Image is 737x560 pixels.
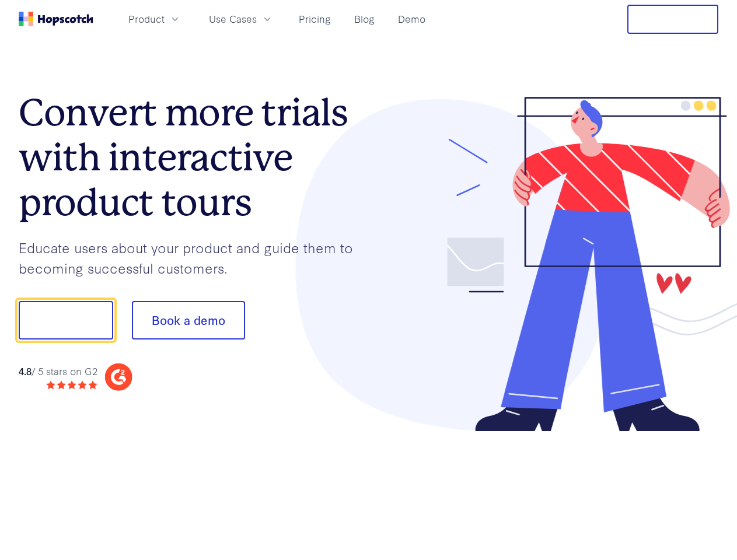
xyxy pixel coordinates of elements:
a: Home [19,12,93,26]
span: Product [128,12,165,26]
button: Show me! [19,301,113,339]
a: Demo [393,9,430,29]
div: / 5 stars on G2 [19,364,97,379]
button: Book a demo [132,301,245,339]
h1: Convert more trials with interactive product tours [19,90,369,225]
p: Educate users about your product and guide them to becoming successful customers. [19,237,369,278]
button: Product [121,9,188,29]
button: Free Trial [627,5,718,34]
strong: 4.8 [19,364,32,377]
button: Use Cases [202,9,280,29]
a: Pricing [294,9,336,29]
a: Blog [350,9,379,29]
span: Use Cases [209,12,257,26]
